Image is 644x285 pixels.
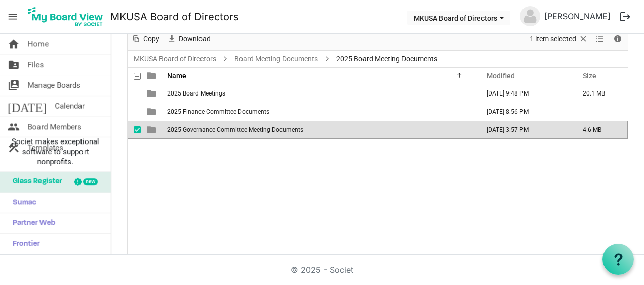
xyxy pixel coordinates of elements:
[83,178,98,185] div: new
[167,72,186,80] span: Name
[141,84,164,103] td: is template cell column header type
[130,33,162,45] button: Copy
[163,29,214,50] div: Download
[167,126,303,133] span: 2025 Governance Committee Meeting Documents
[165,33,213,45] button: Download
[8,96,47,116] span: [DATE]
[28,117,82,137] span: Board Members
[25,4,110,29] a: My Board View Logo
[28,75,80,96] span: Manage Boards
[520,6,540,26] img: no-profile-picture.svg
[141,103,164,121] td: is template cell column header type
[28,55,44,75] span: Files
[476,84,572,103] td: September 10, 2025 9:48 PM column header Modified
[164,84,476,103] td: 2025 Board Meetings is template cell column header Name
[572,103,628,121] td: is template cell column header Size
[110,7,239,27] a: MKUSA Board of Directors
[8,213,55,233] span: Partner Web
[526,29,592,50] div: Clear selection
[167,90,225,97] span: 2025 Board Meetings
[142,33,160,45] span: Copy
[8,117,20,137] span: people
[476,103,572,121] td: January 14, 2025 8:56 PM column header Modified
[407,11,510,25] button: MKUSA Board of Directors dropdownbutton
[5,136,106,167] span: Societ makes exceptional software to support nonprofits.
[8,193,36,213] span: Sumac
[8,234,40,254] span: Frontier
[232,53,320,65] a: Board Meeting Documents
[583,72,596,80] span: Size
[8,34,20,54] span: home
[594,33,606,45] button: View dropdownbutton
[487,72,515,80] span: Modified
[28,34,49,54] span: Home
[609,29,626,50] div: Details
[528,33,590,45] button: Selection
[167,108,269,115] span: 2025 Finance Committee Documents
[164,103,476,121] td: 2025 Finance Committee Documents is template cell column header Name
[8,55,20,75] span: folder_shared
[55,96,85,116] span: Calendar
[540,6,615,26] a: [PERSON_NAME]
[128,84,141,103] td: checkbox
[611,33,625,45] button: Details
[291,265,353,275] a: © 2025 - Societ
[572,84,628,103] td: 20.1 MB is template cell column header Size
[128,103,141,121] td: checkbox
[615,6,636,27] button: logout
[128,121,141,139] td: checkbox
[141,121,164,139] td: is template cell column header type
[572,121,628,139] td: 4.6 MB is template cell column header Size
[8,172,62,192] span: Glass Register
[128,29,163,50] div: Copy
[164,121,476,139] td: 2025 Governance Committee Meeting Documents is template cell column header Name
[334,53,439,65] span: 2025 Board Meeting Documents
[178,33,212,45] span: Download
[592,29,609,50] div: View
[476,121,572,139] td: July 08, 2025 3:57 PM column header Modified
[132,53,218,65] a: MKUSA Board of Directors
[529,33,577,45] span: 1 item selected
[3,7,22,26] span: menu
[8,75,20,96] span: switch_account
[25,4,106,29] img: My Board View Logo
